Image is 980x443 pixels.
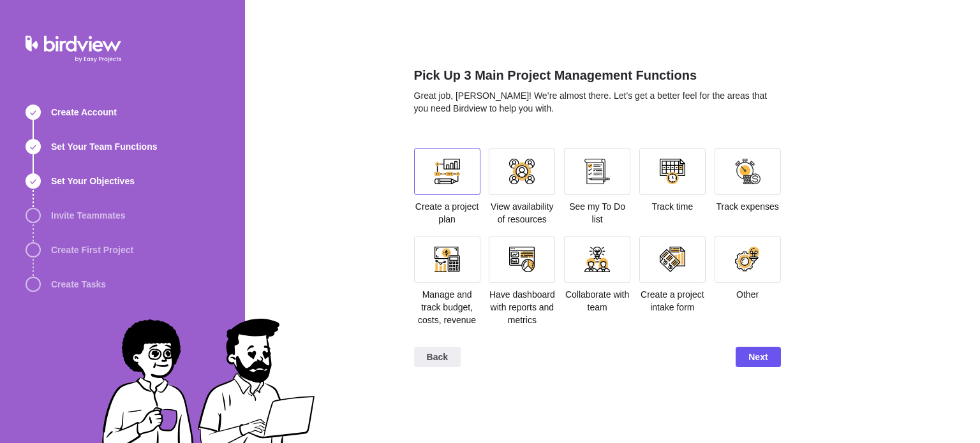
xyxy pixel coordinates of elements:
[415,201,479,224] span: Create a project plan
[418,289,476,325] span: Manage and track budget, costs, revenue
[414,66,781,89] h2: Pick Up 3 Main Project Management Functions
[489,289,555,325] span: Have dashboard with reports and metrics
[51,209,125,222] span: Invite Teammates
[569,201,625,224] span: See my To Do list
[414,347,461,367] span: Back
[414,91,768,113] span: Great job, [PERSON_NAME]! We’re almost there. Let’s get a better feel for the areas that you need...
[748,349,768,365] span: Next
[716,201,778,212] span: Track expenses
[51,243,133,256] span: Create First Project
[51,278,106,291] span: Create Tasks
[565,289,629,312] span: Collaborate with team
[736,347,780,367] span: Next
[51,106,117,119] span: Create Account
[51,175,135,187] span: Set Your Objectives
[641,289,704,312] span: Create a project intake form
[651,201,693,212] span: Track time
[51,140,157,153] span: Set Your Team Functions
[736,289,759,300] span: Other
[491,201,554,224] span: View availability of resources
[427,349,448,365] span: Back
